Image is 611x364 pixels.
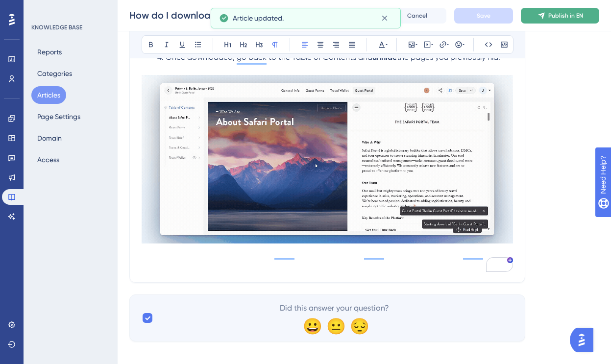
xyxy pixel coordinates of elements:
[31,151,65,169] button: Access
[31,43,68,61] button: Reports
[350,318,366,334] div: 😔
[31,129,68,147] button: Domain
[548,12,583,20] span: Publish in EN
[31,86,66,104] button: Articles
[233,12,284,24] span: Article updated.
[521,8,599,24] button: Publish in EN
[23,2,61,14] span: Need Help?
[454,8,513,24] button: Save
[388,8,446,24] button: Cancel
[326,318,342,334] div: 😐
[570,325,599,355] iframe: UserGuiding AI Assistant Launcher
[303,318,318,334] div: 😀
[31,24,82,31] div: KNOWLEDGE BASE
[31,65,78,82] button: Categories
[129,8,256,22] input: Article Name
[31,108,86,125] button: Page Settings
[280,302,389,314] span: Did this answer your question?
[477,12,490,20] span: Save
[142,248,507,269] span: Keywords: Download specific pages, guest portal pages, hide guest portal pages, unhide guest port...
[407,12,427,20] span: Cancel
